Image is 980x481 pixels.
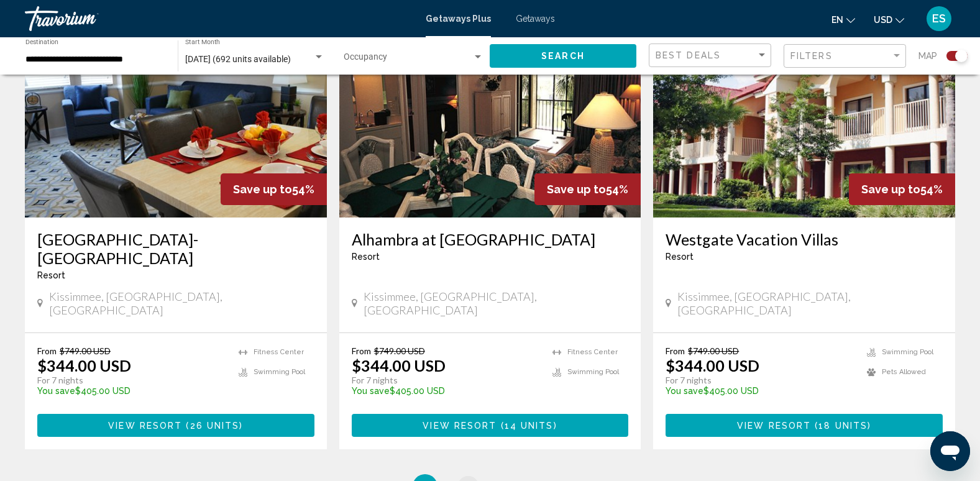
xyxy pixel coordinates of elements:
a: Alhambra at [GEOGRAPHIC_DATA] [352,230,629,249]
span: 26 units [190,421,240,431]
span: From [352,346,371,356]
span: ( ) [811,421,871,431]
button: User Menu [923,6,955,32]
div: 54% [221,173,327,205]
span: View Resort [737,421,811,431]
span: ( ) [182,421,243,431]
span: Resort [666,252,694,262]
span: $749.00 USD [60,346,111,356]
p: For 7 nights [666,375,854,386]
a: Travorium [25,6,413,31]
button: View Resort(14 units) [352,414,629,437]
p: $344.00 USD [352,356,446,375]
a: Westgate Vacation Villas [666,230,943,249]
span: $749.00 USD [688,346,739,356]
mat-select: Sort by [656,50,767,61]
button: Change currency [874,11,904,29]
span: en [831,15,843,25]
div: 54% [849,173,955,205]
span: View Resort [423,421,497,431]
button: Search [490,44,636,67]
a: [GEOGRAPHIC_DATA]-[GEOGRAPHIC_DATA] [37,230,314,267]
span: Swimming Pool [882,348,933,356]
img: 0899E01L.jpg [653,19,955,218]
span: Kissimmee, [GEOGRAPHIC_DATA], [GEOGRAPHIC_DATA] [364,290,629,317]
span: USD [874,15,892,25]
span: Kissimmee, [GEOGRAPHIC_DATA], [GEOGRAPHIC_DATA] [677,290,943,317]
span: Search [541,52,585,62]
img: 6815I01L.jpg [25,19,327,218]
span: Swimming Pool [254,368,305,376]
span: You save [352,386,390,396]
span: 14 units [505,421,554,431]
button: View Resort(26 units) [37,414,314,437]
span: [DATE] (692 units available) [185,54,291,64]
span: ( ) [497,421,557,431]
span: Kissimmee, [GEOGRAPHIC_DATA], [GEOGRAPHIC_DATA] [49,290,314,317]
button: View Resort(18 units) [666,414,943,437]
p: $344.00 USD [37,356,131,375]
span: Pets Allowed [882,368,926,376]
iframe: Button to launch messaging window [930,431,970,471]
span: Best Deals [656,50,721,60]
p: $405.00 USD [666,386,854,396]
img: 4036I01X.jpg [339,19,641,218]
span: You save [666,386,703,396]
span: You save [37,386,75,396]
span: $749.00 USD [374,346,425,356]
span: Swimming Pool [567,368,619,376]
span: Fitness Center [567,348,618,356]
button: Change language [831,11,855,29]
a: Getaways [516,14,555,24]
span: From [37,346,57,356]
p: $405.00 USD [352,386,541,396]
span: Save up to [547,183,606,196]
p: For 7 nights [37,375,226,386]
span: Fitness Center [254,348,304,356]
span: View Resort [108,421,182,431]
span: Save up to [861,183,920,196]
p: $344.00 USD [666,356,759,375]
span: Map [918,47,937,65]
p: For 7 nights [352,375,541,386]
span: Resort [37,270,65,280]
span: Resort [352,252,380,262]
div: 54% [534,173,641,205]
span: ES [932,12,946,25]
span: Filters [790,51,833,61]
p: $405.00 USD [37,386,226,396]
span: 18 units [818,421,868,431]
a: Getaways Plus [426,14,491,24]
span: Save up to [233,183,292,196]
button: Filter [784,44,906,69]
span: From [666,346,685,356]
